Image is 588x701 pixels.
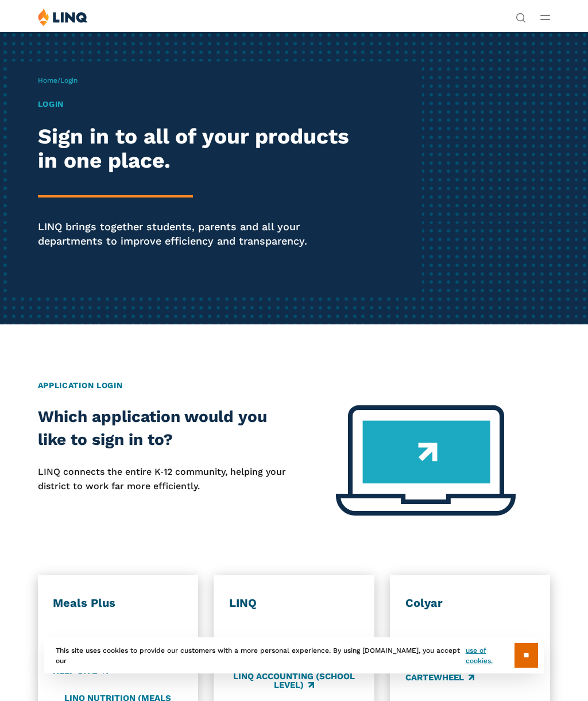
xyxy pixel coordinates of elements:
[466,645,514,666] a: use of cookies.
[38,8,88,26] img: LINQ | K‑12 Software
[38,465,287,493] p: LINQ connects the entire K‑12 community, helping your district to work far more efficiently.
[516,8,526,22] nav: Utility Navigation
[38,405,287,451] h2: Which application would you like to sign in to?
[38,76,57,84] a: Home
[405,637,535,656] a: CARTEWHEEL Meal Counter
[38,98,361,110] h1: Login
[229,637,359,656] a: LINQ Finance/HR/Charter
[229,596,359,611] h3: LINQ
[60,76,78,84] span: Login
[53,637,134,649] a: Support Login
[38,219,361,249] p: LINQ brings together students, parents and all your departments to improve efficiency and transpa...
[38,379,551,392] h2: Application Login
[516,11,526,22] button: Open Search Bar
[38,76,78,84] span: /
[38,125,361,173] h2: Sign in to all of your products in one place.
[540,11,550,24] button: Open Main Menu
[405,596,535,611] h3: Colyar
[44,637,544,673] div: This site uses cookies to provide our customers with a more personal experience. By using [DOMAIN...
[53,596,183,611] h3: Meals Plus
